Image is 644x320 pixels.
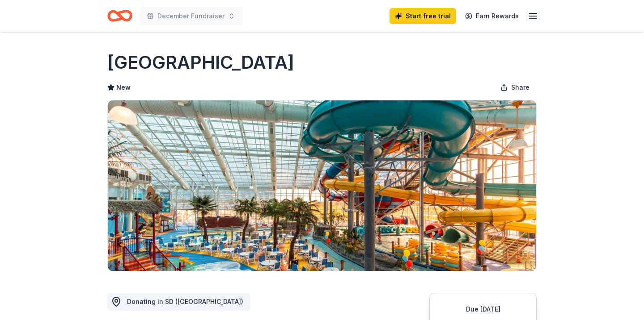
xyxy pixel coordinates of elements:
span: Share [511,82,530,93]
button: Share [493,79,537,96]
div: Due [DATE] [441,304,525,315]
span: Donating in SD ([GEOGRAPHIC_DATA]) [127,298,243,305]
img: Image for WaTiki Indoor Water Park Resort [108,100,536,271]
span: New [116,82,131,93]
a: Home [107,5,132,26]
button: December Fundraiser [140,7,242,25]
a: Earn Rewards [460,8,524,24]
span: December Fundraiser [157,11,225,21]
h1: [GEOGRAPHIC_DATA] [107,50,294,75]
a: Start free trial [390,8,456,24]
